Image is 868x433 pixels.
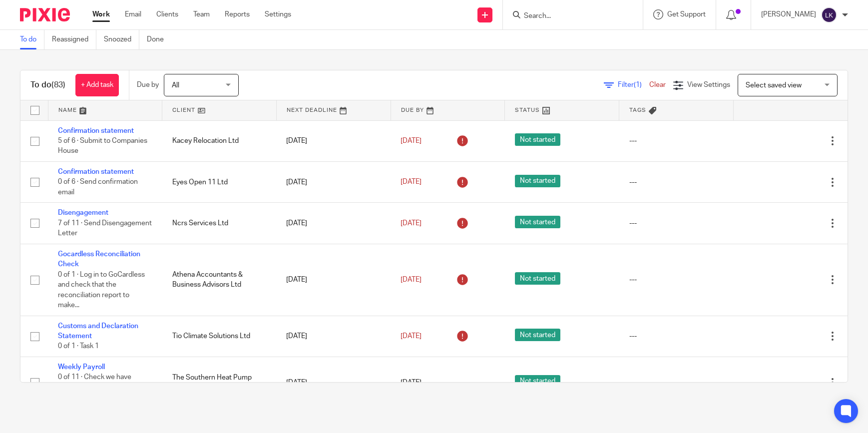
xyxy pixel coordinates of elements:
span: Get Support [667,11,706,18]
div: --- [629,378,724,388]
a: Clients [156,9,178,19]
span: (1) [634,81,642,88]
div: --- [629,136,724,146]
a: Gocardless Reconciliation Check [58,251,140,268]
span: 0 of 1 · Log in to GoCardless and check that the reconciliation report to make... [58,271,145,309]
input: Search [523,12,613,21]
p: [PERSON_NAME] [761,9,816,19]
a: Confirmation statement [58,168,134,175]
span: Not started [515,175,560,187]
span: [DATE] [401,179,422,186]
img: Pixie [20,8,70,21]
a: + Add task [75,74,119,96]
span: View Settings [687,81,730,88]
a: Work [92,9,110,19]
span: [DATE] [401,379,422,386]
a: Weekly Payroll [58,364,105,371]
span: 0 of 1 · Task 1 [58,343,99,350]
td: Kacey Relocation Ltd [162,120,277,161]
h1: To do [30,80,65,90]
td: [DATE] [276,357,391,409]
td: Eyes Open 11 Ltd [162,161,277,202]
a: Settings [265,9,291,19]
span: Tags [629,107,646,113]
a: Reassigned [52,30,96,49]
span: [DATE] [401,220,422,227]
td: [DATE] [276,316,391,357]
span: [DATE] [401,137,422,144]
td: [DATE] [276,120,391,161]
span: 5 of 6 · Submit to Companies House [58,137,147,155]
span: Not started [515,133,560,146]
td: Tio Climate Solutions Ltd [162,316,277,357]
a: Reports [225,9,250,19]
td: The Southern Heat Pump Specialist Ltd [162,357,277,409]
span: 7 of 11 · Send Disengagement Letter [58,220,152,237]
img: svg%3E [821,7,837,23]
div: --- [629,218,724,228]
td: [DATE] [276,244,391,316]
a: Done [147,30,171,49]
span: (83) [51,81,65,89]
span: [DATE] [401,333,422,340]
span: Not started [515,272,560,285]
a: Snoozed [104,30,139,49]
span: Not started [515,329,560,341]
span: 0 of 6 · Send confirmation email [58,179,138,196]
a: Clear [649,81,666,88]
span: Select saved view [746,82,802,89]
div: --- [629,177,724,187]
span: [DATE] [401,276,422,283]
div: --- [629,275,724,285]
a: Team [193,9,210,19]
span: Not started [515,375,560,388]
span: Filter [618,81,649,88]
div: --- [629,331,724,341]
a: Email [125,9,141,19]
a: Confirmation statement [58,127,134,134]
td: [DATE] [276,203,391,244]
td: [DATE] [276,161,391,202]
a: To do [20,30,44,49]
p: Due by [137,80,159,90]
span: All [172,82,179,89]
td: Athena Accountants & Business Advisors Ltd [162,244,277,316]
a: Customs and Declaration Statement [58,323,138,340]
a: Disengagement [58,209,108,216]
td: Ncrs Services Ltd [162,203,277,244]
span: Not started [515,216,560,228]
span: 0 of 11 · Check we have everything we need for Payroll [58,374,131,402]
